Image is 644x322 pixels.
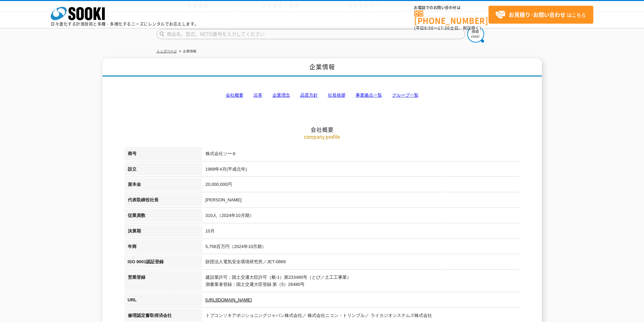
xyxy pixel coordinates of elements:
[202,255,520,271] td: 財団法人電気安全環境研究所／JET-0869
[414,10,488,24] a: [PHONE_NUMBER]
[202,193,520,209] td: [PERSON_NAME]
[202,163,520,178] td: 1989年4月(平成元年)
[272,93,290,98] a: 企業理念
[356,93,382,98] a: 事業拠点一覧
[300,93,318,98] a: 品質方針
[414,6,488,10] span: お電話でのお問い合わせは
[488,6,593,24] a: お見積り･お問い合わせはこちら
[124,133,520,140] p: company profile
[509,10,566,19] strong: お見積り･お問い合わせ
[124,209,202,224] th: 従業員数
[124,224,202,240] th: 決算期
[102,58,542,77] h1: 企業情報
[424,25,434,31] span: 8:50
[495,10,586,20] span: はこちら
[124,178,202,193] th: 資本金
[202,271,520,293] td: 建設業許可：国土交通大臣許可（般-1）第233480号（とび／土工工事業） 測量業者登録：国土交通大臣登録 第（5）26480号
[124,193,202,209] th: 代表取締役社長
[124,271,202,293] th: 営業登録
[226,93,243,98] a: 会社概要
[157,49,177,53] a: トップページ
[124,163,202,178] th: 設立
[202,224,520,240] td: 10月
[328,93,345,98] a: 社長挨拶
[157,29,465,39] input: 商品名、型式、NETIS番号を入力してください
[414,25,481,31] span: (平日 ～ 土日、祝日除く)
[438,25,450,31] span: 17:30
[467,26,484,43] img: btn_search.png
[206,297,252,302] a: [URL][DOMAIN_NAME]
[202,209,520,224] td: 310人（2024年10月期）
[124,240,202,255] th: 年商
[51,22,199,26] p: 日々進化する計測技術と多種・多様化するニーズにレンタルでお応えします。
[124,147,202,163] th: 商号
[254,93,262,98] a: 沿革
[124,293,202,309] th: URL
[178,48,196,55] li: 企業情報
[202,178,520,193] td: 20,000,000円
[124,58,520,133] h2: 会社概要
[202,240,520,255] td: 5,756百万円（2024年10月期）
[392,93,419,98] a: グループ一覧
[124,255,202,271] th: ISO 9001認証登録
[202,147,520,163] td: 株式会社ソーキ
